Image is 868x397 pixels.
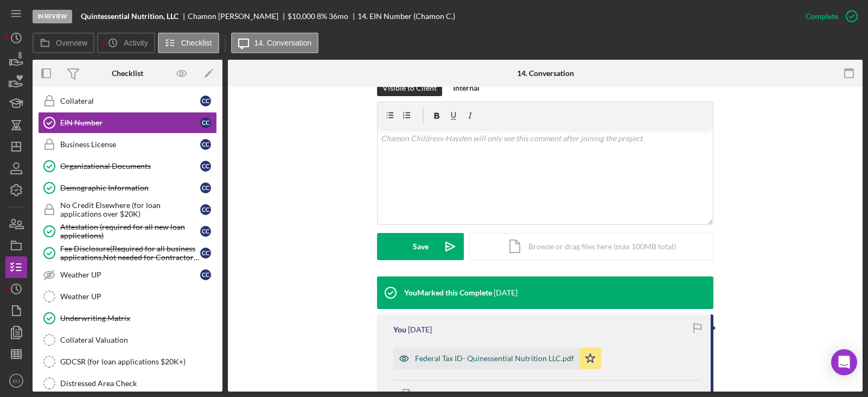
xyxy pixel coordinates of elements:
label: Activity [124,39,148,47]
div: Visible to Client [382,80,437,96]
div: Organizational Documents [60,162,200,171]
div: Complete [806,5,838,27]
div: Federal Tax ID- Quinessential Nutrition LLC.pdf [415,354,574,363]
a: GDCSR (for loan applications $20K+) [38,351,217,373]
div: No Credit Elsewhere (for loan applications over $20K) [60,201,200,218]
div: Save [413,233,429,260]
div: C C [200,117,211,128]
button: Federal Tax ID- Quinessential Nutrition LLC.pdf [393,348,601,369]
label: Overview [56,39,87,47]
div: C C [200,182,211,193]
div: 36 mo [329,12,348,21]
a: CollateralCC [38,90,217,112]
div: Internal [453,80,480,96]
label: Checklist [181,39,212,47]
div: C C [200,248,211,259]
div: 14. Conversation [517,69,574,78]
div: GDCSR (for loan applications $20K+) [60,357,216,366]
button: Activity [97,33,155,53]
div: Weather UP [60,292,216,301]
button: Internal [448,80,485,96]
a: Business LicenseCC [38,134,217,155]
a: Organizational DocumentsCC [38,155,217,177]
div: Collateral [60,97,200,105]
a: Collateral Valuation [38,329,217,351]
a: Attestation (required for all new loan applications)CC [38,220,217,242]
text: SO [12,378,20,384]
div: In Review [33,10,72,23]
div: Chamon [PERSON_NAME] [188,12,288,21]
button: SO [5,370,27,392]
button: Save [377,233,464,260]
button: Complete [795,5,863,27]
div: C C [200,269,211,280]
div: 8 % [317,12,327,21]
button: Visible to Client [377,80,442,96]
div: Underwriting Matrix [60,314,216,323]
button: Overview [33,33,94,53]
a: No Credit Elsewhere (for loan applications over $20K)CC [38,199,217,220]
div: Collateral Valuation [60,336,216,344]
div: C C [200,96,211,106]
div: Distressed Area Check [60,379,216,388]
a: Demographic InformationCC [38,177,217,199]
a: Weather UPCC [38,264,217,286]
time: 2025-08-08 21:14 [408,325,432,334]
div: Demographic Information [60,184,200,192]
a: Weather UP [38,286,217,307]
div: You [393,325,406,334]
div: C C [200,161,211,172]
span: $10,000 [288,11,315,21]
a: Distressed Area Check [38,373,217,394]
div: Open Intercom Messenger [831,349,857,375]
a: EIN NumberCC [38,112,217,134]
time: 2025-08-08 21:14 [494,288,518,297]
div: C C [200,139,211,150]
div: Checklist [112,69,143,78]
div: Business License [60,140,200,149]
div: You Marked this Complete [404,288,492,297]
div: C C [200,226,211,237]
a: Fee Disclosure(Required for all business applications,Not needed for Contractor loans)CC [38,242,217,264]
b: Quintessential Nutrition, LLC [81,12,178,21]
div: Attestation (required for all new loan applications) [60,223,200,240]
div: C C [200,204,211,215]
div: EIN Number [60,118,200,127]
div: 14. EIN Number (Chamon C.) [358,12,455,21]
button: 14. Conversation [231,33,319,53]
a: Underwriting Matrix [38,307,217,329]
div: Fee Disclosure(Required for all business applications,Not needed for Contractor loans) [60,244,200,262]
div: Weather UP [60,270,200,279]
label: 14. Conversation [254,39,312,47]
button: Checklist [158,33,219,53]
